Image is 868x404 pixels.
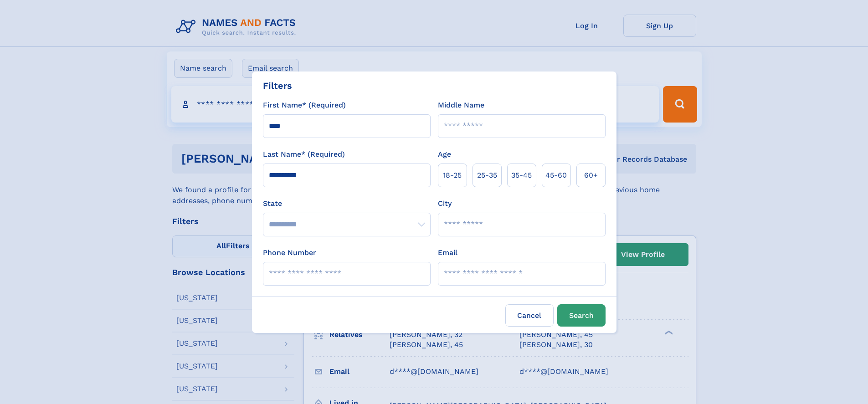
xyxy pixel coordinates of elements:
[438,100,484,111] label: Middle Name
[505,304,554,327] label: Cancel
[263,100,346,111] label: First Name* (Required)
[557,304,606,327] button: Search
[438,198,452,209] label: City
[584,170,598,181] span: 60+
[511,170,532,181] span: 35‑45
[263,79,292,92] div: Filters
[263,149,345,160] label: Last Name* (Required)
[438,247,457,258] label: Email
[438,149,451,160] label: Age
[443,170,462,181] span: 18‑25
[545,170,567,181] span: 45‑60
[263,198,431,209] label: State
[477,170,497,181] span: 25‑35
[263,247,316,258] label: Phone Number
